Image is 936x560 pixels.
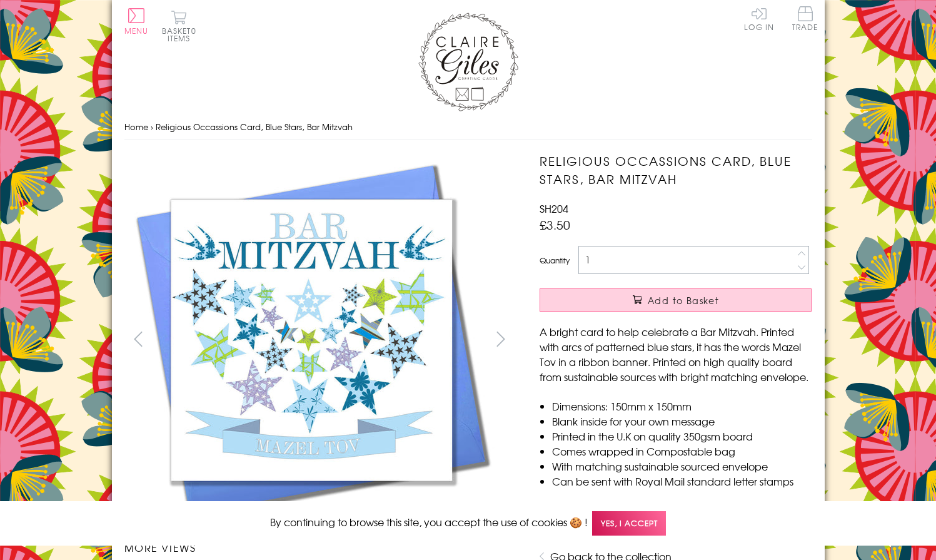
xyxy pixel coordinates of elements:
span: 0 items [168,25,196,44]
img: Religious Occassions Card, Blue Stars, Bar Mitzvah [124,152,500,527]
li: Printed in the U.K on quality 350gsm board [552,429,812,444]
span: Trade [792,6,818,31]
nav: breadcrumbs [124,115,812,140]
button: prev [124,325,153,353]
span: Religious Occassions Card, Blue Stars, Bar Mitzvah [156,121,353,133]
li: Can be sent with Royal Mail standard letter stamps [552,474,812,489]
li: Dimensions: 150mm x 150mm [552,399,812,414]
label: Quantity [540,255,570,266]
h3: More views [124,540,515,555]
button: Menu [124,8,149,34]
li: With matching sustainable sourced envelope [552,459,812,474]
li: Comes wrapped in Compostable bag [552,444,812,459]
button: Basket0 items [162,10,196,42]
span: Yes, I accept [592,511,666,536]
button: next [486,325,515,353]
span: SH204 [540,201,568,216]
span: Add to Basket [648,294,719,307]
img: Claire Giles Greetings Cards [418,13,518,111]
span: £3.50 [540,216,570,233]
h1: Religious Occassions Card, Blue Stars, Bar Mitzvah [540,152,812,188]
a: Home [124,121,148,133]
a: Trade [792,6,818,33]
p: A bright card to help celebrate a Bar Mitzvah. Printed with arcs of patterned blue stars, it has ... [540,324,812,384]
a: Log In [744,6,774,31]
button: Add to Basket [540,288,812,312]
span: Menu [124,25,149,36]
li: Blank inside for your own message [552,414,812,429]
span: › [151,121,153,133]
